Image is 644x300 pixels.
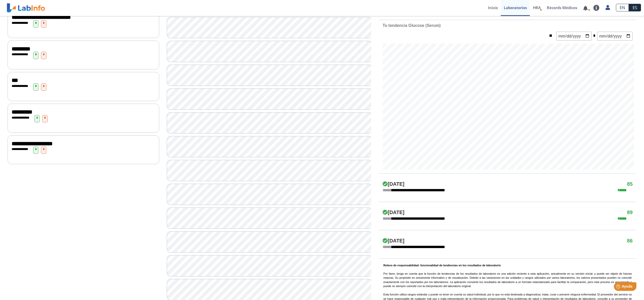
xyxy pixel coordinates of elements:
[627,210,633,216] h4: 89
[383,210,404,216] h4: [DATE]
[533,5,541,10] span: HRA
[383,238,404,244] h4: [DATE]
[599,280,638,294] iframe: Help widget launcher
[383,181,404,187] h4: [DATE]
[597,32,633,41] input: mm/dd/yyyy
[616,4,629,11] a: EN
[629,4,641,11] a: ES
[627,238,633,244] h4: 86
[383,23,441,28] b: Tu tendencia Glucose (Serum)
[556,32,592,41] input: mm/dd/yyyy
[383,264,501,267] b: Relevo de responsabilidad: funcionalidad de tendencias en los resultados de laboratorio
[627,181,633,187] h4: 85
